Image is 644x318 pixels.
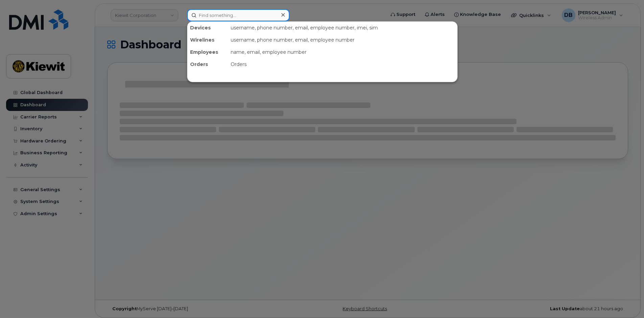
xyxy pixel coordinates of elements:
[187,34,228,46] div: Wirelines
[228,58,457,70] div: Orders
[228,34,457,46] div: username, phone number, email, employee number
[228,22,457,34] div: username, phone number, email, employee number, imei, sim
[187,46,228,58] div: Employees
[187,58,228,70] div: Orders
[228,46,457,58] div: name, email, employee number
[187,22,228,34] div: Devices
